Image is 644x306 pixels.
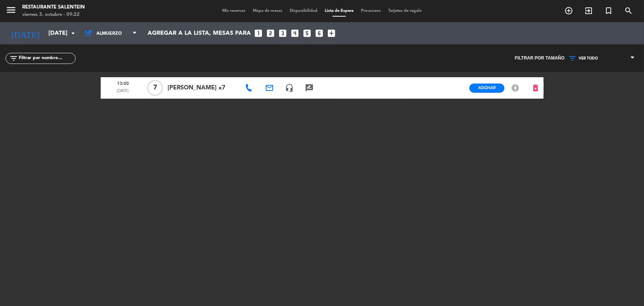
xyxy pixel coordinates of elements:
i: email [265,84,274,92]
span: [PERSON_NAME] x7 [168,83,237,93]
i: menu [6,4,17,16]
span: Almuerzo [97,27,132,41]
i: search [624,6,633,15]
i: arrow_drop_down [69,29,78,38]
span: Mis reservas [218,9,249,13]
span: Asignar [478,85,496,91]
i: turned_in_not [604,6,613,15]
span: Mapa de mesas [249,9,286,13]
input: Filtrar por nombre... [18,54,75,62]
span: Disponibilidad [286,9,321,13]
i: offline_bolt [511,84,520,92]
span: Lista de Espera [321,9,357,13]
span: 7 [147,80,163,96]
span: Pre-acceso [357,9,385,13]
i: add_box [327,28,336,38]
div: Restaurante Salentein [22,4,85,11]
i: rate_review [305,84,314,92]
i: looks_two [266,28,275,38]
i: delete_forever [531,84,540,92]
button: Asignar [469,84,504,93]
span: 13:00 [103,79,143,88]
span: [DATE] [103,88,143,98]
span: Agregar a la lista, mesas para [148,30,251,37]
i: looks_one [254,28,263,38]
i: [DATE] [6,25,45,41]
i: looks_4 [290,28,300,38]
i: exit_to_app [584,6,593,15]
i: add_circle_outline [564,6,573,15]
i: looks_3 [278,28,287,38]
i: headset_mic [285,84,294,92]
span: Tarjetas de regalo [385,9,426,13]
button: menu [6,4,17,18]
button: offline_bolt [509,83,522,93]
span: Filtrar por tamaño [515,55,565,62]
span: VER TODO [579,56,598,61]
button: delete_forever [528,82,544,95]
div: viernes 3. octubre - 09:22 [22,11,85,18]
i: looks_5 [302,28,312,38]
i: filter_list [9,54,18,63]
i: looks_6 [314,28,324,38]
